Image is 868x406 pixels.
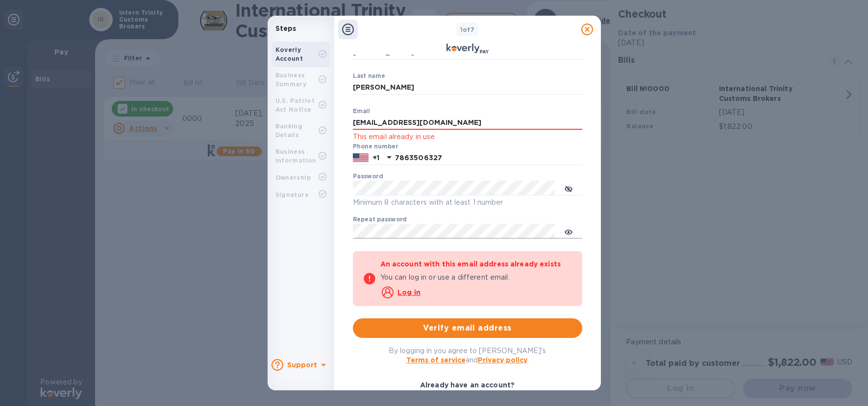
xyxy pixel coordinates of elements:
[353,318,582,338] button: Verify email address
[353,152,369,163] img: US
[460,26,475,33] b: of 7
[275,122,303,139] b: Banking Details
[353,80,582,95] input: Enter your last name
[389,347,546,364] span: By logging in you agree to [PERSON_NAME]'s and .
[287,361,318,369] b: Support
[559,178,578,198] button: toggle password visibility
[478,356,527,364] a: Privacy policy
[353,73,385,79] label: Last name
[275,148,317,164] b: Business Information
[380,260,561,268] b: An account with this email address already exists
[353,108,370,114] label: Email
[460,26,463,33] span: 1
[353,143,398,149] label: Phone number
[353,131,582,143] p: This email already in use
[559,221,578,241] button: toggle password visibility
[353,116,582,130] input: Email
[275,46,303,62] b: Koverly Account
[275,97,315,113] b: U.S. Patriot Act Notice
[420,381,515,389] b: Already have an account?
[275,174,311,181] b: Ownership
[406,356,466,364] a: Terms of service
[353,217,407,223] label: Repeat password
[372,153,379,163] p: +1
[380,272,548,283] p: You can log in or use a different email.
[353,174,383,180] label: Password
[397,288,421,296] u: Log in
[353,197,582,208] p: Minimum 8 characters with at least 1 number
[275,72,307,88] b: Business Summary
[361,322,574,334] span: Verify email address
[275,24,297,32] b: Steps
[275,191,309,198] b: Signature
